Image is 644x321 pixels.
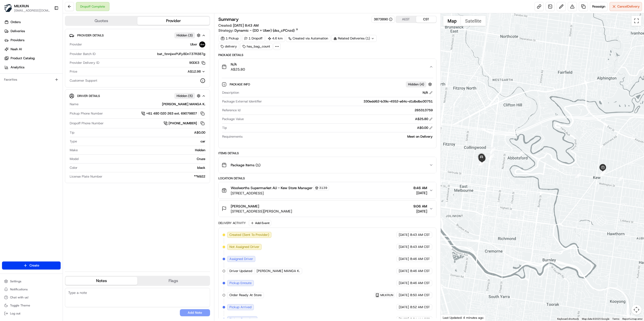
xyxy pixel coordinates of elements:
[399,245,409,249] span: [DATE]
[2,36,63,44] a: Providers
[257,269,300,273] span: [PERSON_NAME] MANGA K.
[177,33,193,38] span: Hidden ( 3 )
[231,209,292,214] span: [STREET_ADDRESS][PERSON_NAME]
[222,134,243,139] span: Requirements
[443,16,461,26] button: Show street map
[219,157,436,173] button: Package Items (1)
[157,52,205,56] span: bat_fznnjwxPUFy8DnT37R387g
[441,314,486,321] div: Last Updated: 4 minutes ago
[10,287,28,291] span: Notifications
[231,204,259,209] span: [PERSON_NAME]
[286,35,330,42] a: Created via Automation
[231,191,329,196] span: [STREET_ADDRESS]
[415,117,433,121] div: A$25.80
[222,99,262,104] span: Package External Identifier
[65,277,137,285] button: Notes
[575,172,581,178] div: 6
[229,257,253,261] span: Assigned Driver
[70,121,104,126] span: Dropoff Phone Number
[76,130,205,135] div: A$0.00
[219,59,436,75] button: N/AA$25.80
[218,221,246,225] div: Delivery Activity
[222,117,244,121] span: Package Value
[413,204,427,209] span: 9:06 AM
[631,16,641,26] button: Toggle fullscreen view
[79,139,205,144] div: car
[70,111,103,116] span: Pickup Phone Number
[592,4,605,9] span: Reassign
[396,16,416,23] button: AEST
[266,35,285,42] div: 4.6 km
[600,170,606,175] div: 5
[174,93,202,99] button: Hidden (5)
[2,294,61,301] button: Chat with us!
[65,17,137,25] button: Quotes
[374,17,392,22] button: 3873890
[164,121,205,126] a: [PHONE_NUMBER]
[218,151,436,155] div: Items Details
[399,293,409,297] span: [DATE]
[10,279,21,283] span: Settings
[590,2,608,11] button: Reassign
[189,61,205,65] button: 90DE3
[2,54,63,62] a: Product Catalog
[231,67,245,72] span: A$25.80
[4,4,12,12] img: MILKRUN
[174,32,202,38] button: Hidden (3)
[230,82,251,86] span: Package Info
[406,81,433,87] button: Hidden (4)
[612,317,619,320] a: Terms
[11,29,25,33] span: Deliveries
[69,92,206,100] button: Driver DetailsHidden (5)
[2,45,63,53] a: Nash AI
[14,9,50,13] span: [EMAIL_ADDRESS][DOMAIN_NAME]
[410,305,430,309] span: 8:52 AM CST
[410,293,430,297] span: 8:50 AM CST
[11,20,21,24] span: Orders
[77,33,104,37] span: Provider Details
[617,4,640,9] span: Cancel Delivery
[2,63,63,71] a: Analytics
[14,4,29,9] span: MILKRUN
[81,157,205,161] div: Cruze
[11,47,22,51] span: Nash AI
[399,269,409,273] span: [DATE]
[417,126,433,130] div: A$0.00
[69,31,206,39] button: Provider DetailsHidden (3)
[11,38,24,42] span: Providers
[423,90,433,95] div: N/A
[10,303,30,307] span: Toggle Theme
[70,166,77,170] span: Color
[557,317,579,321] button: Keyboard shortcuts
[10,295,28,299] span: Chat with us!
[229,293,262,297] span: Order Ready At Store
[231,62,245,67] span: N/A
[410,257,430,261] span: 8:46 AM CST
[231,185,312,190] span: Woolworths Supermarket AU - Kew Store Manager
[199,41,205,47] img: uber-new-logo.jpeg
[188,69,201,74] span: A$12.98
[229,281,252,285] span: Pickup Enroute
[77,94,100,98] span: Driver Details
[399,281,409,285] span: [DATE]
[582,317,609,320] span: Map data ©2025 Google
[518,150,524,156] div: 7
[408,82,424,87] span: Hidden ( 4 )
[331,35,377,42] div: Related Deliveries (1)
[2,286,61,293] button: Notifications
[461,16,486,26] button: Show satellite imagery
[380,293,393,297] span: MILKRUN
[218,43,239,50] div: delivery
[413,185,427,190] span: 8:46 AM
[229,245,259,249] span: Not Assigned Driver
[219,201,436,217] button: [PERSON_NAME][STREET_ADDRESS][PERSON_NAME]9:06 AM[DATE]
[234,28,295,33] span: Dynamic - (DD + Uber) (dss_cPCnzd)
[70,102,78,106] span: Name
[631,305,641,315] button: Map camera controls
[410,233,430,237] span: 8:43 AM CST
[11,65,24,70] span: Analytics
[11,56,35,61] span: Product Catalog
[141,111,205,116] button: +61 480 020 263 ext. 69079807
